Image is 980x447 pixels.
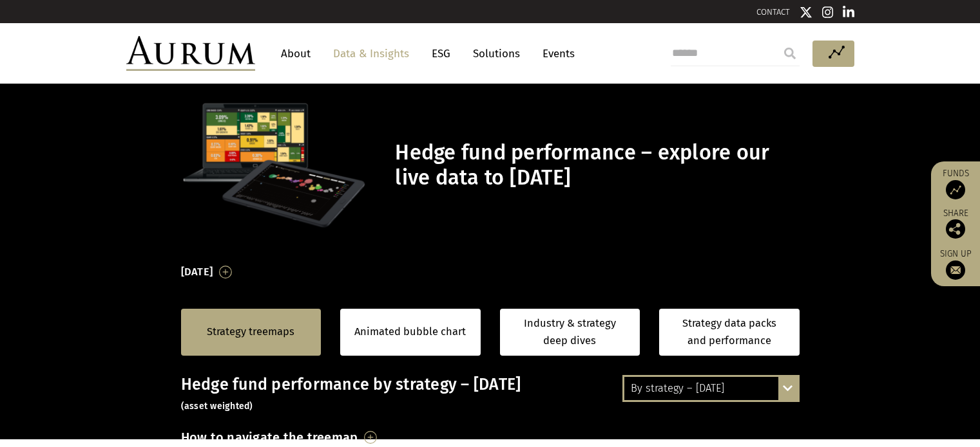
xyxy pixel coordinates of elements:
img: Aurum [126,36,255,71]
a: Animated bubble chart [354,324,466,340]
img: Sign up to our newsletter [946,260,965,280]
h3: Hedge fund performance by strategy – [DATE] [181,375,800,414]
div: Share [937,209,974,239]
a: CONTACT [756,7,790,17]
input: Submit [777,41,803,66]
a: About [274,42,317,66]
img: Linkedin icon [843,6,854,19]
img: Share this post [946,219,965,239]
a: Industry & strategy deep dives [500,309,640,356]
div: By strategy – [DATE] [624,377,798,400]
a: Strategy data packs and performance [659,309,800,356]
h1: Hedge fund performance – explore our live data to [DATE] [395,140,796,190]
a: Strategy treemaps [207,324,294,340]
small: (asset weighted) [181,401,253,412]
a: Funds [937,168,974,199]
img: Twitter icon [800,6,812,19]
img: Instagram icon [822,6,834,19]
a: Sign up [937,248,974,280]
a: Events [536,42,575,66]
a: Solutions [466,42,526,66]
a: ESG [425,42,457,66]
h3: [DATE] [181,262,213,282]
img: Access Funds [946,180,965,199]
a: Data & Insights [327,42,416,66]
